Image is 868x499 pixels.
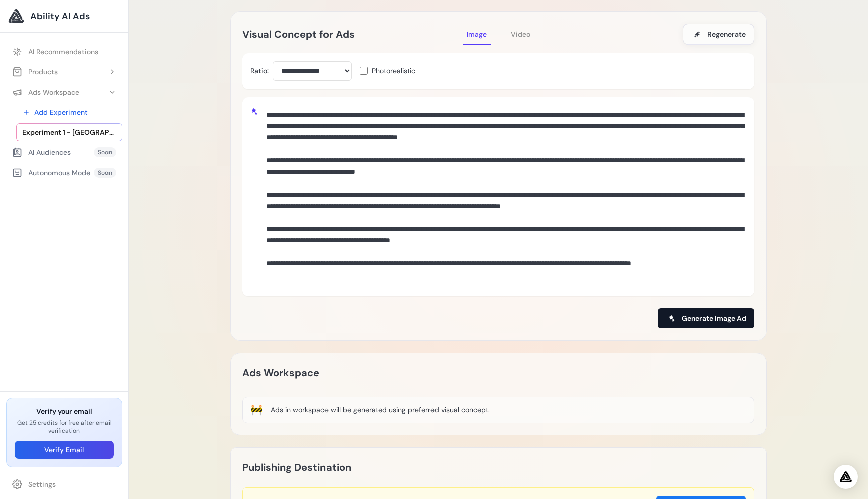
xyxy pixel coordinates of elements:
a: Settings [6,475,122,493]
button: Generate Image Ad [658,308,754,328]
div: Ads Workspace [12,87,79,97]
span: Generate Image Ad [682,313,746,323]
div: 🚧 [250,403,263,417]
div: Open Intercom Messenger [834,465,858,489]
div: AI Audiences [12,147,71,157]
h2: Publishing Destination [242,459,351,475]
h2: Ads Workspace [242,365,319,381]
h3: Verify your email [15,406,114,417]
span: Experiment 1 - [GEOGRAPHIC_DATA]. EXPRESSO | Notas de Cítricos, Frutas e Caramelo | Café espec – ... [22,127,116,137]
input: Photorealistic [360,67,368,75]
button: Products [6,63,122,81]
a: Ability AI Ads [8,8,120,24]
a: Add Experiment [16,103,122,121]
button: Regenerate [683,24,754,45]
button: Verify Email [15,441,114,459]
span: Video [511,30,530,39]
span: Photorealistic [372,66,415,76]
label: Ratio: [250,66,269,76]
span: Soon [94,147,116,157]
p: Get 25 credits for free after email verification [15,419,114,435]
span: Image [467,30,487,39]
a: Experiment 1 - [GEOGRAPHIC_DATA]. EXPRESSO | Notas de Cítricos, Frutas e Caramelo | Café espec – ... [16,123,122,141]
div: Products [12,67,58,77]
span: Soon [94,168,116,178]
div: Ads in workspace will be generated using preferred visual concept. [271,405,490,415]
a: AI Recommendations [6,43,122,61]
span: Ability AI Ads [30,9,90,23]
button: Ads Workspace [6,83,122,101]
span: Regenerate [707,29,746,39]
h2: Visual Concept for Ads [242,26,463,42]
div: Autonomous Mode [12,168,90,178]
button: Video [507,23,534,45]
button: Image [463,23,491,45]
